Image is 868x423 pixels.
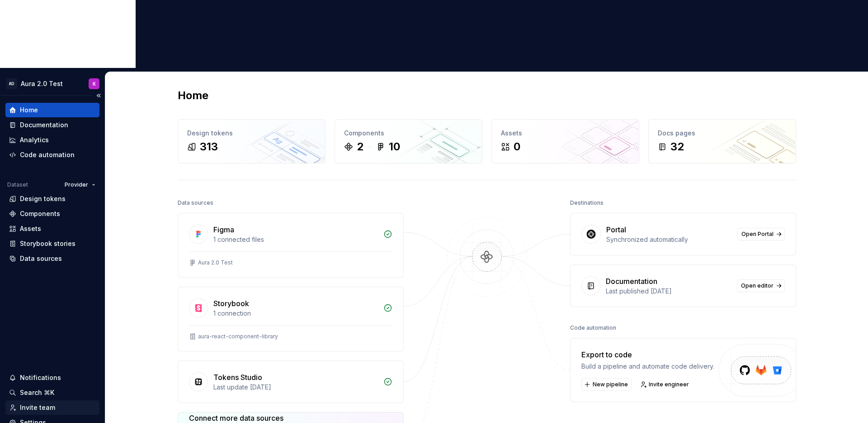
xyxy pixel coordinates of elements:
[20,194,66,203] div: Design tokens
[737,279,785,292] a: Open editor
[61,178,99,191] button: Provider
[491,119,639,163] a: Assets0
[593,381,628,388] span: New pipeline
[20,403,55,412] div: Invite team
[5,118,99,132] a: Documentation
[198,333,278,340] div: aura-react-component-library
[65,181,88,188] span: Provider
[5,133,99,147] a: Analytics
[581,362,714,371] div: Build a pipeline and automate code delivery.
[389,139,400,154] div: 10
[178,361,404,403] a: Tokens StudioLast update [DATE]
[20,135,49,144] div: Analytics
[5,103,99,117] a: Home
[5,251,99,266] a: Data sources
[570,322,616,334] div: Code automation
[213,235,378,244] div: 1 connected files
[20,373,61,382] div: Notifications
[5,385,99,400] button: Search ⌘K
[213,383,378,392] div: Last update [DATE]
[357,139,363,154] div: 2
[178,197,213,209] div: Data sources
[6,78,17,89] div: AD
[514,139,520,154] div: 0
[344,129,473,138] div: Components
[178,119,325,163] a: Design tokens313
[606,235,732,244] div: Synchronized automatically
[501,129,630,138] div: Assets
[606,224,626,235] div: Portal
[213,372,262,383] div: Tokens Studio
[20,388,54,397] div: Search ⌘K
[581,349,714,360] div: Export to code
[5,192,99,206] a: Design tokens
[658,129,787,138] div: Docs pages
[213,224,234,235] div: Figma
[335,119,482,163] a: Components210
[20,120,68,130] div: Documentation
[187,129,316,138] div: Design tokens
[21,79,63,88] div: Aura 2.0 Test
[20,150,75,159] div: Code automation
[92,89,105,102] button: Collapse sidebar
[670,139,684,154] div: 32
[178,213,404,278] a: Figma1 connected filesAura 2.0 Test
[648,119,796,163] a: Docs pages32
[570,197,604,209] div: Destinations
[20,224,41,233] div: Assets
[637,378,693,391] a: Invite engineer
[200,139,218,154] div: 313
[2,74,103,93] button: ADAura 2.0 TestK
[178,287,404,351] a: Storybook1 connectionaura-react-component-library
[7,181,28,188] div: Dataset
[606,287,731,296] div: Last published [DATE]
[20,254,62,263] div: Data sources
[178,88,208,103] h2: Home
[93,80,96,87] div: K
[20,209,60,218] div: Components
[741,231,774,238] span: Open Portal
[20,239,75,248] div: Storybook stories
[213,309,378,318] div: 1 connection
[5,221,99,236] a: Assets
[5,400,99,415] a: Invite team
[5,148,99,162] a: Code automation
[20,106,38,115] div: Home
[5,207,99,221] a: Components
[5,370,99,385] button: Notifications
[581,378,632,391] button: New pipeline
[741,282,774,289] span: Open editor
[5,236,99,251] a: Storybook stories
[606,276,657,287] div: Documentation
[213,298,249,309] div: Storybook
[737,228,785,240] a: Open Portal
[198,259,233,266] div: Aura 2.0 Test
[649,381,689,388] span: Invite engineer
